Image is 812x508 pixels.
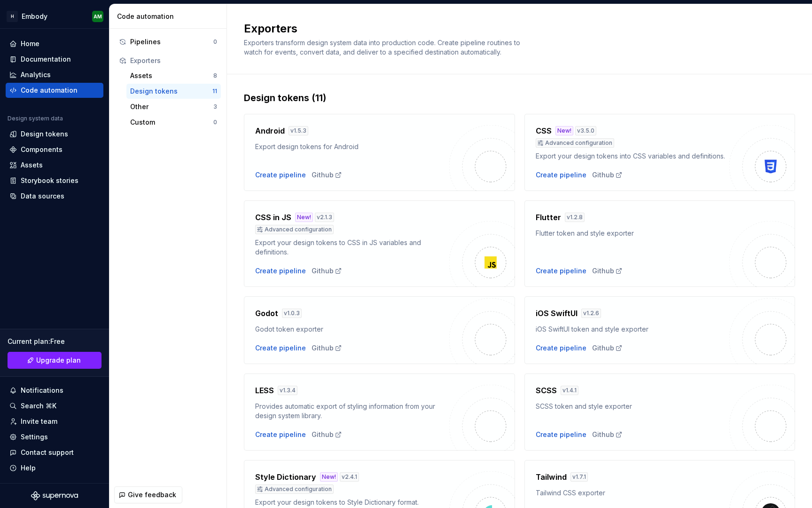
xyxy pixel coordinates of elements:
[21,448,74,457] div: Contact support
[592,343,623,353] a: Github
[592,170,623,180] div: Github
[536,471,567,483] h4: Tailwind
[282,309,302,318] div: v 1.0.3
[22,12,47,21] div: Embody
[244,21,784,36] h2: Exporters
[6,383,103,398] button: Notifications
[8,115,63,122] div: Design system data
[6,36,103,51] a: Home
[536,402,730,411] div: SCSS token and style exporter
[126,99,221,114] button: Other3
[6,445,103,460] button: Contact support
[213,103,217,111] div: 3
[21,39,39,48] div: Home
[255,343,306,353] button: Create pipeline
[581,309,601,318] div: v 1.2.6
[21,463,36,473] div: Help
[6,414,103,429] a: Invite team
[312,430,342,439] a: Github
[8,352,101,369] a: Upgrade plan
[8,337,101,346] div: Current plan : Free
[114,486,182,503] button: Give feedback
[536,308,578,319] h4: iOS SwiftUI
[255,498,449,507] div: Export your design tokens to Style Dictionary format.
[126,115,221,130] a: Custom0
[278,386,297,395] div: v 1.3.4
[536,430,586,439] button: Create pipeline
[255,266,306,276] button: Create pipeline
[126,84,221,99] button: Design tokens11
[130,56,217,65] div: Exporters
[244,39,522,56] span: Exporters transform design system data into production code. Create pipeline routines to watch fo...
[565,213,585,222] div: v 1.2.8
[255,430,306,439] button: Create pipeline
[6,127,103,142] a: Design tokens
[21,417,57,426] div: Invite team
[31,491,78,500] svg: Supernova Logo
[536,266,586,276] button: Create pipeline
[536,125,552,136] h4: CSS
[295,213,313,222] div: New!
[130,71,213,80] div: Assets
[255,170,306,180] button: Create pipeline
[21,176,78,185] div: Storybook stories
[128,490,176,500] span: Give feedback
[289,126,308,135] div: v 1.5.3
[117,12,223,21] div: Code automation
[536,343,586,353] button: Create pipeline
[592,430,623,439] a: Github
[561,386,578,395] div: v 1.4.1
[130,37,213,47] div: Pipelines
[575,126,596,135] div: v 3.5.0
[555,126,573,135] div: New!
[6,83,103,98] a: Code automation
[6,142,103,157] a: Components
[6,67,103,82] a: Analytics
[255,471,316,483] h4: Style Dictionary
[312,170,342,180] div: Github
[255,225,334,234] div: Advanced configuration
[6,398,103,413] button: Search ⌘K
[130,87,212,96] div: Design tokens
[212,87,217,95] div: 11
[536,151,730,161] div: Export your design tokens into CSS variables and definitions.
[21,401,56,411] div: Search ⌘K
[255,142,449,151] div: Export design tokens for Android
[536,385,557,396] h4: SCSS
[255,238,449,257] div: Export your design tokens to CSS in JS variables and definitions.
[213,119,217,126] div: 0
[244,91,795,104] div: Design tokens (11)
[126,68,221,83] button: Assets8
[213,38,217,46] div: 0
[592,266,623,276] a: Github
[115,34,221,49] a: Pipelines0
[21,129,68,139] div: Design tokens
[21,191,64,201] div: Data sources
[21,86,78,95] div: Code automation
[536,170,586,180] button: Create pipeline
[312,266,342,276] a: Github
[7,11,18,22] div: H
[536,325,730,334] div: iOS SwiftUI token and style exporter
[255,212,291,223] h4: CSS in JS
[21,145,62,154] div: Components
[312,343,342,353] a: Github
[2,6,107,26] button: HEmbodyAM
[6,173,103,188] a: Storybook stories
[315,213,334,222] div: v 2.1.3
